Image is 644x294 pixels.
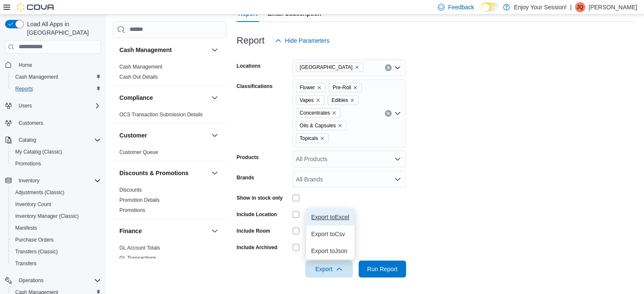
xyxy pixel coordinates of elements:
span: My Catalog (Classic) [15,148,62,155]
span: Home [15,60,101,70]
a: Cash Management [119,64,162,70]
span: OCS Transaction Submission Details [119,111,203,118]
span: Flower [300,83,315,92]
a: Promotions [119,207,145,213]
a: Promotions [12,159,44,169]
a: Adjustments (Classic) [12,187,68,198]
button: Inventory Manager (Classic) [8,210,104,222]
span: Transfers (Classic) [12,247,101,257]
span: Inventory Count [12,199,101,209]
button: Export [305,261,353,278]
h3: Compliance [119,93,153,102]
span: Operations [15,275,101,286]
button: Open list of options [394,110,401,117]
label: Classifications [237,83,273,90]
p: | [570,2,572,12]
button: Cash Management [119,46,208,54]
button: Remove Pre-Roll from selection in this group [353,85,358,90]
button: Remove Vapes from selection in this group [315,98,321,103]
span: Inventory [19,177,39,184]
span: Customers [15,118,101,128]
span: Inventory Manager (Classic) [12,211,101,221]
span: Vapes [296,96,324,105]
span: Flower [296,83,326,92]
button: Finance [210,226,220,236]
span: Users [19,102,32,109]
button: Clear input [385,64,392,71]
button: Remove Topicals from selection in this group [320,136,325,141]
span: Oils & Capsules [296,121,346,130]
span: Vapes [300,96,314,104]
span: Promotions [12,159,101,169]
button: Reports [8,83,104,95]
p: Enjoy Your Session! [514,2,567,12]
button: Export toJson [306,242,354,259]
a: Home [15,60,36,70]
button: Clear input [385,110,392,117]
span: Edibles [332,96,348,104]
div: Jessica Quenneville [575,2,585,12]
span: Export to Json [311,247,349,254]
button: Compliance [210,93,220,103]
button: Inventory [2,175,104,187]
span: Edibles [328,96,359,105]
a: Transfers [12,258,40,269]
h3: Customer [119,131,147,140]
span: Promotion Details [119,197,160,203]
span: Inventory Manager (Classic) [15,213,79,220]
button: Inventory [15,176,43,186]
button: Export toExcel [306,209,354,225]
span: Manifests [12,223,101,233]
span: Catalog [19,137,36,143]
span: GL Account Totals [119,245,160,251]
button: Customers [2,117,104,129]
span: Topicals [300,134,318,143]
a: OCS Transaction Submission Details [119,112,203,118]
a: Discounts [119,187,142,193]
button: Compliance [119,93,208,102]
button: Adjustments (Classic) [8,187,104,198]
span: [GEOGRAPHIC_DATA] [300,63,353,71]
span: Export to Csv [311,231,349,237]
h3: Finance [119,227,142,235]
div: Finance [113,243,227,267]
span: Inventory [15,176,101,186]
span: Cash Management [12,72,101,82]
img: Cova [17,3,55,11]
button: Customer [119,131,208,140]
span: Inventory Count [15,201,51,208]
span: Promotions [119,207,145,214]
label: Include Archived [237,244,277,251]
div: Discounts & Promotions [113,185,227,219]
a: Customer Queue [119,149,158,155]
button: Inventory Count [8,198,104,210]
button: My Catalog (Classic) [8,146,104,158]
span: Transfers (Classic) [15,248,58,255]
label: Products [237,154,259,161]
span: Topicals [296,134,329,143]
button: Cash Management [8,71,104,83]
button: Finance [119,227,208,235]
a: Inventory Count [12,199,55,209]
span: Load All Apps in [GEOGRAPHIC_DATA] [24,20,101,37]
button: Hide Parameters [271,32,333,49]
a: My Catalog (Classic) [12,147,66,157]
button: Open list of options [394,176,401,183]
span: Cash Management [15,74,58,80]
span: Hide Parameters [285,36,329,45]
label: Include Room [237,228,270,234]
span: Cash Out Details [119,74,158,80]
span: Purchase Orders [12,235,101,245]
a: Cash Out Details [119,74,158,80]
a: Transfers (Classic) [12,247,61,257]
button: Catalog [2,134,104,146]
span: My Catalog (Classic) [12,147,101,157]
span: Purchase Orders [15,236,54,243]
button: Users [2,100,104,112]
a: Customers [15,118,47,128]
label: Brands [237,174,254,181]
p: [PERSON_NAME] [589,2,637,12]
button: Purchase Orders [8,234,104,246]
button: Remove London North from selection in this group [354,65,359,70]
